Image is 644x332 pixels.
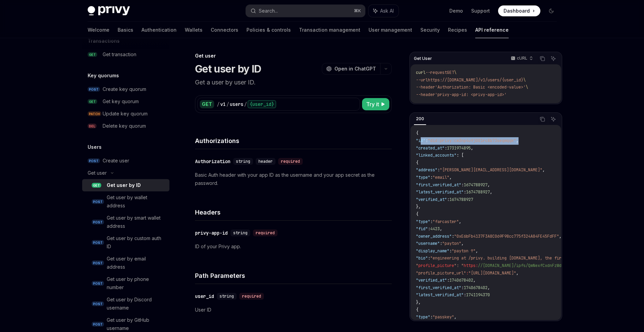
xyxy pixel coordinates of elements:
span: 1731974895 [447,145,471,151]
span: "created_at" [416,145,445,151]
span: : [428,255,430,261]
span: POST [92,220,104,225]
span: , [488,285,490,290]
span: 'Authorization: Basic <encoded-value>' [435,84,526,90]
h5: Users [88,143,102,151]
span: : [464,189,466,195]
button: Search...⌘K [246,5,365,17]
span: "type" [416,314,430,320]
span: DEL [88,124,96,129]
span: : [445,145,447,151]
div: required [278,158,303,165]
span: GET [92,183,101,188]
a: POSTGet user by phone number [82,273,169,294]
span: Dashboard [504,7,530,14]
span: { [416,211,418,217]
a: Security [420,22,440,38]
span: Ask AI [380,7,394,14]
span: { [416,130,418,136]
a: POSTGet user by Discord username [82,294,169,314]
h4: Path Parameters [195,271,392,280]
span: "latest_verified_at" [416,292,464,298]
span: , [461,241,464,246]
button: Toggle dark mode [546,5,557,16]
span: GET [88,52,97,57]
div: Get user by wallet address [107,193,165,210]
span: }, [416,204,421,209]
span: : [464,292,466,298]
span: "profile_picture_url" [416,270,466,276]
span: "linked_accounts" [416,153,456,158]
div: Get user by custom auth ID [107,234,165,251]
span: : [466,270,468,276]
a: Demo [449,7,463,14]
div: Authorization [195,158,230,165]
button: Ask AI [549,115,558,124]
span: --header [416,84,435,90]
span: \ [526,84,528,90]
span: --header [416,92,435,97]
span: , [542,167,545,173]
span: POST [88,87,100,92]
span: POST [92,199,104,204]
div: Get user by ID [107,181,141,189]
a: POSTGet user by custom auth ID [82,232,169,253]
span: }, [416,300,421,305]
p: Get a user by user ID. [195,78,392,87]
span: POST [92,240,104,245]
span: : [447,278,449,283]
span: : [452,234,454,239]
button: Ask AI [369,5,399,17]
span: { [416,160,418,165]
span: 'privy-app-id: <privy-app-id>' [435,92,507,97]
div: required [239,293,264,300]
span: " [416,263,418,268]
span: curl [416,70,425,75]
h5: Key quorums [88,72,119,80]
a: Transaction management [299,22,360,38]
a: POSTGet user by wallet address [82,191,169,212]
span: : [430,219,433,224]
a: Dashboard [498,5,540,16]
div: 200 [414,115,426,123]
span: PATCH [88,111,101,116]
span: : [430,175,433,180]
span: "owner_address" [416,234,452,239]
span: \ [454,70,456,75]
span: "first_verified_at" [416,182,461,188]
a: Recipes [448,22,467,38]
a: GETGet user by ID [82,179,169,191]
span: 4423 [430,226,440,232]
span: "verified_at" [416,278,447,283]
span: GET [88,99,97,104]
span: : [425,138,428,143]
div: Get user by smart wallet address [107,214,165,230]
span: header [258,159,273,164]
span: 1674788927 [466,189,490,195]
span: "latest_verified_at" [416,189,464,195]
span: : [428,226,430,232]
span: , [473,278,476,283]
span: : [437,167,440,173]
a: Support [471,7,490,14]
div: required [253,230,278,236]
span: \ [523,77,526,83]
div: Delete key quorum [103,122,146,130]
a: User management [369,22,412,38]
span: , [559,234,561,239]
span: "address" [416,167,437,173]
span: "farcaster" [433,219,459,224]
span: "first_verified_at" [416,285,461,290]
span: : [430,314,433,320]
div: Search... [259,7,278,15]
span: POST [92,322,104,327]
div: Get user by email address [107,255,165,271]
span: string [220,294,234,299]
div: privy-app-id [195,230,228,236]
span: , [471,145,473,151]
h4: Authorizations [195,136,392,145]
div: GET [200,100,214,108]
div: v1 [220,101,226,108]
a: POSTGet user by smart wallet address [82,212,169,232]
span: POST [88,158,100,163]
